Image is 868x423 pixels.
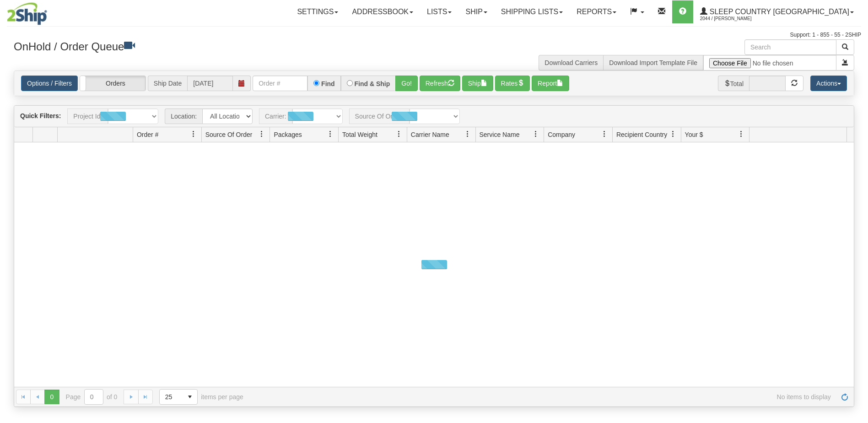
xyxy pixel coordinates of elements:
span: No items to display [256,393,831,401]
a: Recipient Country filter column settings [665,126,681,142]
a: Packages filter column settings [323,126,338,142]
span: Page of 0 [66,389,118,405]
button: Rates [495,76,530,91]
label: Find [321,81,335,87]
span: Source Of Order [205,130,253,139]
button: Ship [462,76,493,91]
span: Page 0 [44,390,59,404]
a: Options / Filters [21,76,78,91]
a: Download Carriers [545,59,598,66]
a: Reports [570,0,623,23]
button: Actions [810,76,847,91]
a: Refresh [837,390,852,404]
input: Import [703,55,836,70]
a: Total Weight filter column settings [391,126,407,142]
a: Ship [458,0,494,23]
span: Total [718,76,749,91]
div: grid toolbar [14,106,854,127]
label: Orders [80,76,146,91]
span: Your $ [685,130,703,139]
span: 2044 / [PERSON_NAME] [700,14,769,23]
a: Download Import Template File [609,59,697,66]
span: Company [548,130,575,139]
span: Service Name [480,130,520,139]
label: Find & Ship [355,81,390,87]
a: Source Of Order filter column settings [254,126,270,142]
span: items per page [159,389,243,405]
a: Order # filter column settings [186,126,201,142]
a: Addressbook [345,0,420,23]
span: Order # [137,130,158,139]
span: select [183,390,197,404]
span: 25 [165,392,177,401]
button: Refresh [420,76,460,91]
span: Sleep Country [GEOGRAPHIC_DATA] [707,8,849,16]
a: Company filter column settings [597,126,612,142]
h3: OnHold / Order Queue [14,39,427,53]
div: Support: 1 - 855 - 55 - 2SHIP [7,31,861,39]
img: logo2044.jpg [7,2,47,25]
a: Service Name filter column settings [528,126,544,142]
input: Search [744,39,836,55]
a: Shipping lists [494,0,570,23]
a: Lists [420,0,458,23]
a: Settings [290,0,345,23]
span: Packages [274,130,302,139]
a: Sleep Country [GEOGRAPHIC_DATA] 2044 / [PERSON_NAME] [693,0,861,23]
button: Search [836,39,854,55]
span: Location: [165,108,202,124]
span: Page sizes drop down [159,389,198,405]
span: Total Weight [342,130,377,139]
span: Recipient Country [616,130,667,139]
label: Quick Filters: [20,111,61,120]
input: Order # [253,76,307,91]
a: Carrier Name filter column settings [460,126,475,142]
span: Ship Date [148,76,187,91]
button: Report [532,76,569,91]
button: Go! [395,76,418,91]
span: Carrier Name [411,130,449,139]
a: Your $ filter column settings [733,126,749,142]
